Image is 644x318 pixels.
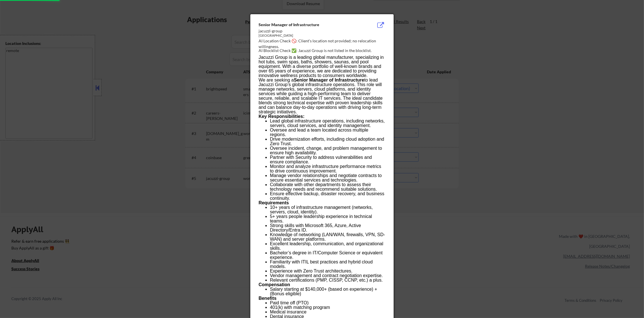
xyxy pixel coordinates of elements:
strong: Requirements [259,200,289,205]
li: 10+ years of infrastructure management (networks, servers, cloud, identity). [270,205,385,214]
li: Paid time off (PTO) [270,301,385,305]
li: Manage vendor relationships and negotiate contracts to secure essential services and technologies. [270,173,385,182]
li: Experience with Zero Trust architectures. [270,269,385,273]
li: 401(k) with matching program [270,305,385,310]
div: jacuzzi-group [259,28,357,34]
p: We are seeking a to lead Jacuzzi Group’s global infrastructure operations. This role will manage ... [259,78,385,114]
li: Bachelor’s degree in IT/Computer Science or equivalent experience. [270,251,385,260]
li: Oversee incident, change, and problem management to ensure high availability. [270,146,385,155]
li: Relevant certifications (PMP, CISSP, CCNP, etc.) a plus. [270,278,385,282]
li: Ensure effective backup, disaster recovery, and business continuity. [270,192,385,201]
strong: Compensation [259,282,290,287]
div: Senior Manager of Infrastructure [259,22,357,28]
li: Collaborate with other departments to assess their technology needs and recommend suitable soluti... [270,182,385,192]
li: Drive modernization efforts, including cloud adoption and Zero Trust. [270,137,385,146]
li: Vendor management and contract negotiation expertise. [270,273,385,278]
div: [GEOGRAPHIC_DATA] [259,33,357,38]
li: 5+ years people leadership experience in technical teams. [270,214,385,223]
li: Medical insurance [270,310,385,314]
li: Monitor and analyze infrastructure performance metrics to drive continuous improvement. [270,164,385,173]
li: Salary starting at $140,000+ (based on experience) + (Bonus eligible) [270,287,385,296]
p: Jacuzzi Group is a leading global manufacturer, specializing in hot tubs, swim spas, baths, showe... [259,55,385,78]
div: AI Blocklist Check ✅: Jacuzzi Group is not listed in the blocklist. [259,48,388,53]
strong: Key Responsibilities: [259,114,305,119]
li: Excellent leadership, communication, and organizational skills. [270,242,385,251]
strong: Senior Manager of Infrastructure [294,78,364,82]
strong: Benefits [259,296,276,301]
li: Knowledge of networking (LAN/WAN, firewalls, VPN, SD-WAN) and server platforms. [270,232,385,242]
li: Lead global infrastructure operations, including networks, servers, cloud services, and identity ... [270,119,385,128]
li: Familiarity with ITIL best practices and hybrid cloud models. [270,260,385,269]
li: Strong skills with Microsoft 365, Azure, Active Directory/Entra ID. [270,223,385,232]
li: Oversee and lead a team located across multiple regions. [270,128,385,137]
li: Partner with Security to address vulnerabilities and ensure compliance. [270,155,385,164]
div: AI Location Check 🚫: Client's location not provided; no relocation willingness. [259,38,388,49]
